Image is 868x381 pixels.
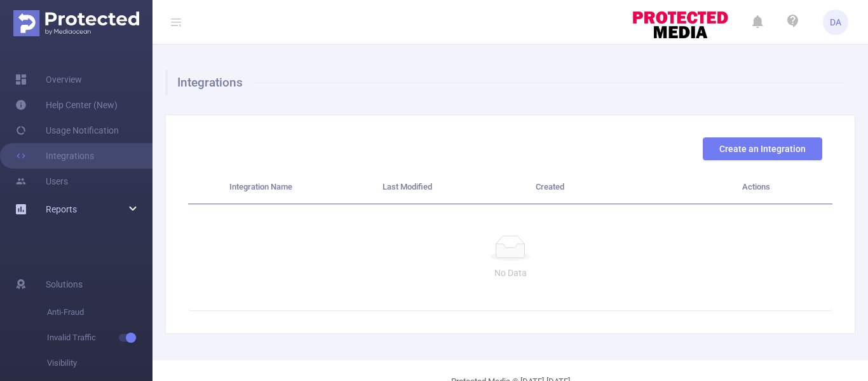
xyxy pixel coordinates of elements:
span: Reports [46,204,77,214]
p: No Data [198,266,822,280]
span: Visibility [47,350,153,376]
img: Protected Media [13,10,139,36]
span: Created [536,182,564,191]
span: DA [830,10,841,35]
a: Users [15,169,68,194]
button: Create an Integration [703,137,822,160]
h1: Integrations [165,70,844,95]
a: Help Center (New) [15,92,118,118]
span: Solutions [46,272,83,297]
a: Reports [46,197,77,222]
span: Integration Name [229,182,292,191]
a: Integrations [15,143,94,169]
span: Actions [742,182,770,191]
span: Anti-Fraud [47,300,153,325]
a: Overview [15,67,82,92]
span: Invalid Traffic [47,325,153,350]
a: Usage Notification [15,118,119,143]
span: Last Modified [383,182,432,191]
